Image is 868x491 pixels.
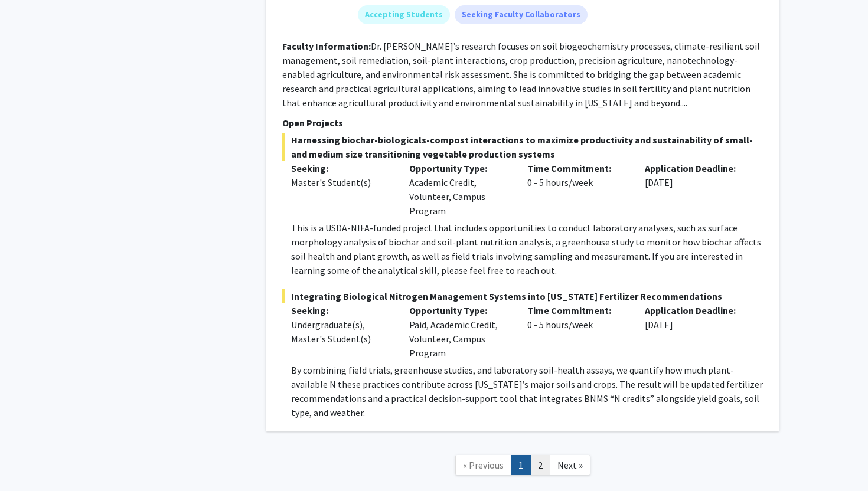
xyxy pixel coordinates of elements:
[358,5,450,24] mat-chip: Accepting Students
[400,303,518,360] div: Paid, Academic Credit, Volunteer, Campus Program
[636,161,754,218] div: [DATE]
[527,161,628,175] p: Time Commitment:
[282,116,763,130] p: Open Projects
[636,303,754,360] div: [DATE]
[530,455,550,476] a: 2
[282,289,763,303] span: Integrating Biological Nitrogen Management Systems into [US_STATE] Fertilizer Recommendations
[518,161,637,218] div: 0 - 5 hours/week
[455,455,511,476] a: Previous Page
[291,221,763,277] p: This is a USDA-NIFA-funded project that includes opportunities to conduct laboratory analyses, su...
[409,303,510,317] p: Opportunity Type:
[291,175,391,189] div: Master's Student(s)
[518,303,637,360] div: 0 - 5 hours/week
[645,161,745,175] p: Application Deadline:
[557,459,583,471] span: Next »
[266,443,779,491] nav: Page navigation
[511,455,531,476] a: 1
[282,40,760,109] fg-read-more: Dr. [PERSON_NAME]’s research focuses on soil biogeochemistry processes, climate-resilient soil ma...
[645,303,745,317] p: Application Deadline:
[291,317,391,346] div: Undergraduate(s), Master's Student(s)
[291,161,391,175] p: Seeking:
[550,455,590,476] a: Next
[400,161,518,218] div: Academic Credit, Volunteer, Campus Program
[291,303,391,317] p: Seeking:
[409,161,510,175] p: Opportunity Type:
[463,459,504,471] span: « Previous
[527,303,628,317] p: Time Commitment:
[282,40,371,52] b: Faculty Information:
[455,5,588,24] mat-chip: Seeking Faculty Collaborators
[282,133,763,161] span: Harnessing biochar-biologicals-compost interactions to maximize productivity and sustainability o...
[291,363,763,420] p: By combining field trials, greenhouse studies, and laboratory soil-health assays, we quantify how...
[9,438,50,482] iframe: Chat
